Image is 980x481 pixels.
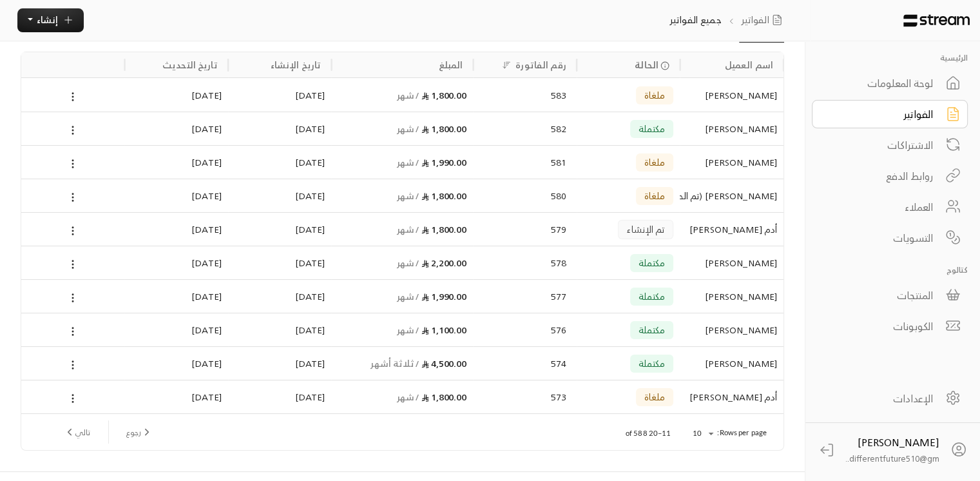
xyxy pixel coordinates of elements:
[639,325,666,335] span: مكتملة
[639,291,666,301] span: مكتملة
[858,433,939,451] span: [PERSON_NAME]
[131,280,222,313] div: [DATE]
[686,313,777,346] div: [PERSON_NAME]
[812,193,968,221] a: العملاء
[59,421,95,443] button: next page
[829,75,933,91] div: لوحة المعلومات
[812,52,968,64] p: الرئيسية
[484,146,566,179] div: 581
[338,79,466,112] div: 1,800.00
[235,79,325,112] div: [DATE]
[338,146,466,179] div: 1,990.00
[639,258,666,268] span: مكتملة
[397,389,419,405] span: / شهر
[639,124,666,133] span: مكتملة
[812,69,968,97] a: لوحة المعلومات
[635,58,658,72] span: الحالة
[131,246,222,279] div: [DATE]
[829,199,933,215] div: العملاء
[235,280,325,313] div: [DATE]
[686,380,777,413] div: أدم [PERSON_NAME]
[235,146,325,179] div: [DATE]
[829,168,933,184] div: روابط الدفع
[484,246,566,279] div: 578
[812,433,974,467] a: [PERSON_NAME] differentfuture510@gm...
[812,264,968,276] p: كتالوج
[121,421,158,443] button: previous page
[484,112,566,145] div: 582
[812,281,968,309] a: المنتجات
[235,380,325,413] div: [DATE]
[131,380,222,413] div: [DATE]
[626,428,671,438] p: 11–20 of 588
[829,106,933,122] div: الفواتير
[686,179,777,212] div: [PERSON_NAME] (تم الحذف)
[627,224,664,234] span: تم الإنشاء
[131,213,222,246] div: [DATE]
[235,246,325,279] div: [DATE]
[338,213,466,246] div: 1,800.00
[812,384,968,413] a: الإعدادات
[235,179,325,212] div: [DATE]
[162,57,218,73] div: تاريخ التحديث
[131,347,222,380] div: [DATE]
[397,154,419,170] span: / شهر
[37,12,58,28] span: إنشاء
[338,246,466,279] div: 2,200.00
[644,392,666,402] span: ملغاة
[812,312,968,340] a: الكوبونات
[484,347,566,380] div: 574
[484,380,566,413] div: 573
[338,313,466,346] div: 1,100.00
[515,57,566,73] div: رقم الفاتورة
[338,380,466,413] div: 1,800.00
[812,100,968,128] a: الفواتير
[235,213,325,246] div: [DATE]
[686,280,777,313] div: [PERSON_NAME]
[829,137,933,153] div: الاشتراكات
[338,347,466,380] div: 4,500.00
[397,255,419,271] span: / شهر
[812,162,968,190] a: روابط الدفع
[397,288,419,304] span: / شهر
[338,280,466,313] div: 1,990.00
[397,221,419,237] span: / شهر
[829,391,933,406] div: الإعدادات
[644,90,666,100] span: ملغاة
[484,213,566,246] div: 579
[235,347,325,380] div: [DATE]
[903,14,970,27] img: Logo
[484,179,566,212] div: 580
[438,57,463,73] div: المبلغ
[686,213,777,246] div: أدم [PERSON_NAME]
[499,57,514,73] button: Sort
[686,246,777,279] div: [PERSON_NAME]
[845,451,939,466] span: differentfuture510@gm...
[829,288,933,303] div: المنتجات
[17,8,84,32] button: إنشاء
[338,179,466,212] div: 1,800.00
[484,313,566,346] div: 576
[686,347,777,380] div: [PERSON_NAME]
[644,191,666,201] span: ملغاة
[686,79,777,112] div: [PERSON_NAME]
[131,313,222,346] div: [DATE]
[812,224,968,252] a: التسويات
[717,427,767,438] p: Rows per page:
[484,280,566,313] div: 577
[235,313,325,346] div: [DATE]
[131,112,222,145] div: [DATE]
[131,79,222,112] div: [DATE]
[663,13,793,27] nav: breadcrumb
[829,230,933,246] div: التسويات
[397,322,419,338] span: / شهر
[370,355,419,371] span: / ثلاثة أشهر
[669,13,722,27] p: جميع الفواتير
[725,57,773,73] div: اسم العميل
[812,131,968,159] a: الاشتراكات
[235,112,325,145] div: [DATE]
[338,112,466,145] div: 1,800.00
[397,188,419,204] span: / شهر
[131,179,222,212] div: [DATE]
[397,121,419,137] span: / شهر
